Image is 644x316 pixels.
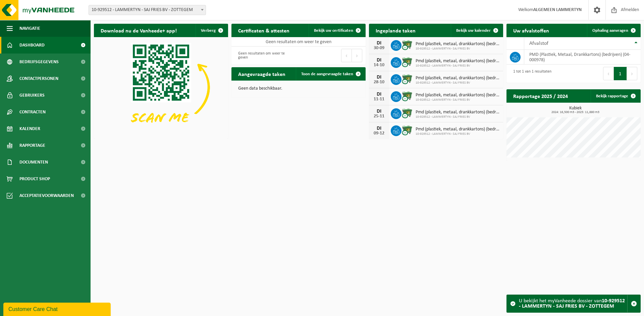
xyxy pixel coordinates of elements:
img: WB-0660-CU [401,107,413,119]
a: Bekijk rapportage [591,89,640,103]
span: 10-929512 - LAMMERTYN - SAJ FRIES BV [416,132,500,136]
strong: 10-929512 - LAMMERTYN - SAJ FRIES BV - ZOTTEGEM [519,298,625,309]
span: Product Shop [19,171,50,187]
button: Next [352,49,362,62]
img: WB-0660-CU [401,39,413,50]
h2: Uw afvalstoffen [506,24,556,37]
span: Pmd (plastiek, metaal, drankkartons) (bedrijven) [416,110,500,115]
p: Geen data beschikbaar. [238,86,359,91]
div: DI [372,126,386,131]
div: DI [372,92,386,97]
h2: Ingeplande taken [369,24,422,37]
img: WB-0660-CU [401,124,413,136]
span: 10-929512 - LAMMERTYN - SAJ FRIES BV - ZOTTEGEM [89,5,206,15]
td: PMD (Plastiek, Metaal, Drankkartons) (bedrijven) (04-000978) [524,50,641,65]
div: DI [372,75,386,80]
span: 10-929512 - LAMMERTYN - SAJ FRIES BV [416,64,500,68]
button: 1 [614,67,627,80]
button: Previous [341,49,352,62]
div: Geen resultaten om weer te geven [235,48,295,63]
div: 11-11 [372,97,386,102]
div: 25-11 [372,114,386,119]
span: Bekijk uw certificaten [314,28,353,33]
span: Gebruikers [19,87,45,104]
img: WB-0660-CU [401,56,413,68]
span: Contactpersonen [19,70,58,87]
img: Download de VHEPlus App [94,37,228,137]
span: Toon de aangevraagde taken [301,72,353,76]
span: Pmd (plastiek, metaal, drankkartons) (bedrijven) [416,59,500,64]
span: Navigatie [19,20,40,37]
span: Verberg [201,28,216,33]
h2: Download nu de Vanheede+ app! [94,24,183,37]
span: Bedrijfsgegevens [19,54,59,70]
h3: Kubiek [510,106,641,114]
iframe: chat widget [3,301,112,316]
div: 28-10 [372,80,386,85]
button: Next [627,67,637,80]
a: Ophaling aanvragen [587,24,640,37]
a: Bekijk uw certificaten [309,24,365,37]
h2: Rapportage 2025 / 2024 [506,89,575,102]
div: 30-09 [372,46,386,50]
span: Pmd (plastiek, metaal, drankkartons) (bedrijven) [416,127,500,132]
span: Documenten [19,154,48,171]
div: 1 tot 1 van 1 resultaten [510,66,551,81]
span: 10-929512 - LAMMERTYN - SAJ FRIES BV [416,98,500,102]
span: 10-929512 - LAMMERTYN - SAJ FRIES BV [416,81,500,85]
span: Ophaling aanvragen [592,28,628,33]
div: DI [372,40,386,46]
span: 2024: 16,500 m3 - 2025: 11,880 m3 [510,111,641,114]
span: Kalender [19,120,40,137]
span: Pmd (plastiek, metaal, drankkartons) (bedrijven) [416,41,500,47]
a: Bekijk uw kalender [451,24,502,37]
a: Toon de aangevraagde taken [296,67,365,81]
img: WB-0660-CU [401,90,413,102]
strong: ALGEMEEN LAMMERTYN [533,7,582,12]
div: 14-10 [372,63,386,68]
button: Verberg [196,24,227,37]
td: Geen resultaten om weer te geven [231,37,366,46]
span: Bekijk uw kalender [456,28,491,33]
span: Acceptatievoorwaarden [19,187,74,204]
button: Previous [603,67,614,80]
div: DI [372,58,386,63]
h2: Certificaten & attesten [231,24,296,37]
span: Rapportage [19,137,45,154]
span: Pmd (plastiek, metaal, drankkartons) (bedrijven) [416,93,500,98]
span: 10-929512 - LAMMERTYN - SAJ FRIES BV - ZOTTEGEM [89,5,206,15]
div: DI [372,109,386,114]
span: Pmd (plastiek, metaal, drankkartons) (bedrijven) [416,76,500,81]
img: WB-0660-CU [401,73,413,85]
span: 10-929512 - LAMMERTYN - SAJ FRIES BV [416,115,500,119]
div: 09-12 [372,131,386,136]
span: Contracten [19,104,46,120]
div: U bekijkt het myVanheede dossier van [519,295,627,312]
h2: Aangevraagde taken [231,67,292,80]
span: Afvalstof [529,41,548,46]
span: Dashboard [19,37,45,54]
span: 10-929512 - LAMMERTYN - SAJ FRIES BV [416,47,500,51]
